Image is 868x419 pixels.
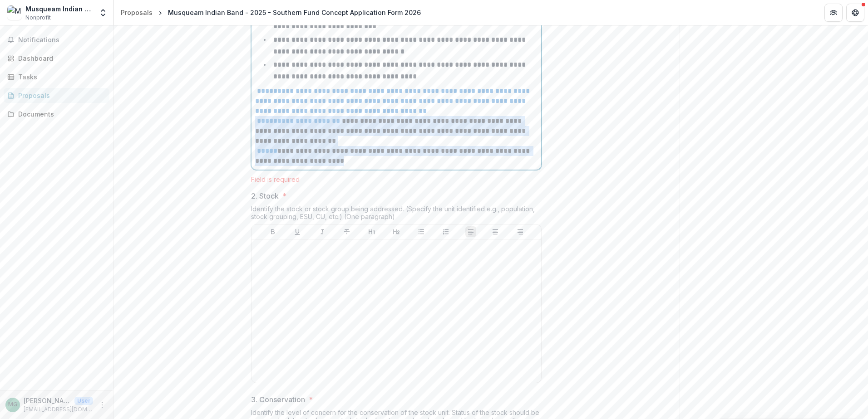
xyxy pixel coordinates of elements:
[824,4,843,22] button: Partners
[18,109,102,119] div: Documents
[251,394,305,405] p: 3. Conservation
[8,402,18,408] div: Madeline Greenwood
[121,8,153,17] div: Proposals
[4,107,109,122] a: Documents
[391,226,402,237] button: Heading 2
[7,5,22,20] img: Musqueam Indian Band
[416,226,427,237] button: Bullet List
[25,4,93,14] div: Musqueam Indian Band
[341,226,352,237] button: Strike
[366,226,377,237] button: Heading 1
[18,36,106,44] span: Notifications
[267,226,278,237] button: Bold
[24,396,71,405] p: [PERSON_NAME]
[18,72,102,82] div: Tasks
[4,69,109,84] a: Tasks
[292,226,303,237] button: Underline
[117,6,424,19] nav: breadcrumb
[440,226,451,237] button: Ordered List
[251,190,279,201] p: 2. Stock
[490,226,501,237] button: Align Center
[4,33,109,47] button: Notifications
[251,175,542,183] div: Field is required
[117,6,156,19] a: Proposals
[18,91,102,100] div: Proposals
[4,88,109,103] a: Proposals
[317,226,328,237] button: Italicize
[168,8,421,17] div: Musqueam Indian Band - 2025 - Southern Fund Concept Application Form 2026
[846,4,864,22] button: Get Help
[515,226,526,237] button: Align Right
[25,14,51,22] span: Nonprofit
[18,54,102,63] div: Dashboard
[97,400,108,410] button: More
[97,4,109,22] button: Open entity switcher
[251,205,542,224] div: Identify the stock or stock group being addressed. (Specify the unit identified e.g., population,...
[74,397,93,405] p: User
[4,51,109,66] a: Dashboard
[24,405,93,414] p: [EMAIL_ADDRESS][DOMAIN_NAME]
[465,226,476,237] button: Align Left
